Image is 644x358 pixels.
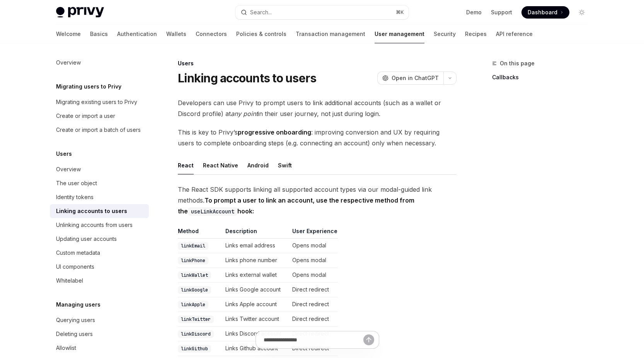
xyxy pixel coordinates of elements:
span: On this page [500,59,535,68]
a: Dashboard [521,6,569,19]
a: Unlinking accounts from users [50,218,149,232]
span: Open in ChatGPT [392,74,439,82]
div: Allowlist [56,343,76,353]
span: This is key to Privy’s : improving conversion and UX by requiring users to complete onboarding st... [178,127,457,148]
div: Identity tokens [56,193,94,202]
h5: Managing users [56,300,101,309]
code: linkPhone [178,257,208,264]
a: Connectors [196,25,227,43]
div: UI components [56,262,94,271]
div: Linking accounts to users [56,206,127,216]
td: Opens modal [289,239,338,253]
div: Custom metadata [56,248,100,257]
a: Transaction management [296,25,365,43]
td: Direct redirect [289,312,338,327]
span: The React SDK supports linking all supported account types via our modal-guided link methods. [178,184,457,217]
span: ⌘ K [396,9,404,15]
em: any point [231,110,258,118]
a: API reference [496,25,533,43]
a: Demo [466,9,482,16]
button: Open in ChatGPT [377,72,443,85]
th: Description [222,227,289,239]
code: linkApple [178,301,208,309]
h5: Migrating users to Privy [56,82,121,91]
a: Identity tokens [50,190,149,204]
td: Opens modal [289,268,338,283]
td: Direct redirect [289,283,338,297]
div: Updating user accounts [56,234,117,244]
th: Method [178,227,222,239]
div: Whitelabel [56,276,83,285]
a: Allowlist [50,341,149,355]
div: Unlinking accounts from users [56,220,133,230]
a: Create or import a user [50,109,149,123]
a: Wallets [166,25,186,43]
button: Android [247,156,269,174]
td: Links phone number [222,253,289,268]
code: linkTwitter [178,315,214,323]
div: Deleting users [56,329,93,339]
a: Callbacks [492,71,594,84]
a: Support [491,9,512,16]
button: Toggle dark mode [576,6,588,19]
code: useLinkAccount [188,207,237,216]
button: React [178,156,194,174]
a: Migrating existing users to Privy [50,95,149,109]
button: Search...⌘K [235,5,409,19]
code: linkWallet [178,271,211,279]
a: Querying users [50,313,149,327]
a: User management [375,25,424,43]
a: Policies & controls [236,25,286,43]
a: Create or import a batch of users [50,123,149,137]
td: Direct redirect [289,297,338,312]
a: Deleting users [50,327,149,341]
div: Migrating existing users to Privy [56,97,137,107]
td: Links email address [222,239,289,253]
a: Recipes [465,25,487,43]
a: Whitelabel [50,274,149,288]
a: Authentication [117,25,157,43]
div: The user object [56,179,97,188]
a: UI components [50,260,149,274]
button: React Native [203,156,238,174]
a: Overview [50,162,149,176]
div: Create or import a batch of users [56,125,141,135]
a: Custom metadata [50,246,149,260]
a: Linking accounts to users [50,204,149,218]
code: linkEmail [178,242,208,250]
strong: progressive onboarding [238,128,311,136]
td: Opens modal [289,253,338,268]
a: Overview [50,56,149,70]
th: User Experience [289,227,338,239]
img: light logo [56,7,104,18]
a: Updating user accounts [50,232,149,246]
code: linkGoogle [178,286,211,294]
a: Welcome [56,25,81,43]
span: Dashboard [528,9,557,16]
a: The user object [50,176,149,190]
td: Links external wallet [222,268,289,283]
a: Basics [90,25,108,43]
div: Users [178,60,457,67]
div: Overview [56,58,81,67]
td: Links Twitter account [222,312,289,327]
strong: To prompt a user to link an account, use the respective method from the hook: [178,196,414,215]
td: Links Discord account [222,327,289,341]
button: Send message [363,334,374,345]
span: Developers can use Privy to prompt users to link additional accounts (such as a wallet or Discord... [178,97,457,119]
div: Create or import a user [56,111,115,121]
h1: Linking accounts to users [178,71,316,85]
div: Querying users [56,315,95,325]
td: Links Google account [222,283,289,297]
td: Links Apple account [222,297,289,312]
div: Overview [56,165,81,174]
div: Search... [250,8,272,17]
a: Security [434,25,456,43]
td: Direct redirect [289,327,338,341]
h5: Users [56,149,72,159]
button: Swift [278,156,292,174]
